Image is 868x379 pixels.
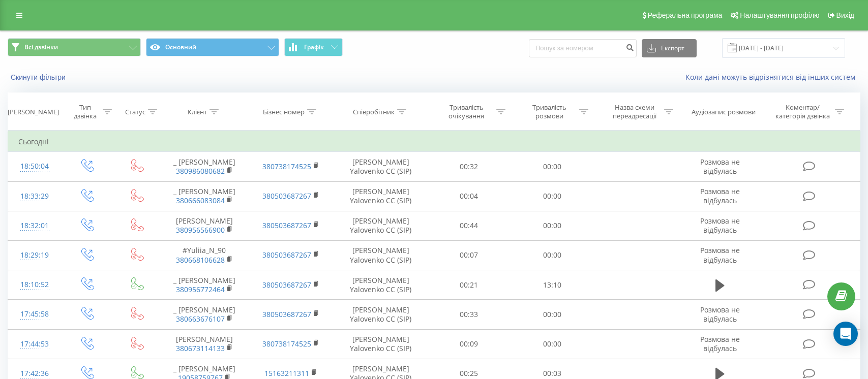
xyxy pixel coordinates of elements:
div: Коментар/категорія дзвінка [773,103,832,120]
a: Коли дані можуть відрізнятися вiд інших систем [685,72,860,82]
div: Співробітник [353,108,395,116]
span: Реферальна програма [648,11,723,19]
div: 17:45:58 [18,304,51,324]
a: 380663676107 [176,314,225,324]
div: Аудіозапис розмови [692,108,756,116]
a: 380956566900 [176,225,225,235]
div: Тривалість очікування [439,103,494,120]
td: #Yuliia_N_90 [161,240,248,270]
div: 18:32:01 [18,216,51,236]
td: [PERSON_NAME] Yalovenko CC (SIP) [334,152,427,181]
button: Основний [146,38,279,56]
span: Розмова не відбулась [700,305,740,324]
div: Бізнес номер [263,108,305,116]
td: 00:09 [427,329,511,359]
div: Тривалість розмови [522,103,577,120]
td: 00:33 [427,300,511,329]
div: Тип дзвінка [70,103,100,120]
td: 00:44 [427,211,511,240]
td: [PERSON_NAME] Yalovenko CC (SIP) [334,270,427,300]
td: 00:07 [427,240,511,270]
button: Всі дзвінки [8,38,141,56]
div: 18:50:04 [18,156,51,176]
td: _ [PERSON_NAME] [161,152,248,181]
td: _ [PERSON_NAME] [161,300,248,329]
a: 380956772464 [176,285,225,294]
span: Налаштування профілю [740,11,819,19]
a: 380668106628 [176,255,225,265]
td: _ [PERSON_NAME] [161,181,248,211]
span: Розмова не відбулась [700,216,740,235]
div: Open Intercom Messenger [833,322,858,346]
span: Розмова не відбулась [700,157,740,176]
span: Графік [304,44,324,51]
td: [PERSON_NAME] [161,329,248,359]
td: 00:00 [511,329,594,359]
a: 380503687267 [262,250,311,260]
td: 00:21 [427,270,511,300]
td: [PERSON_NAME] Yalovenko CC (SIP) [334,240,427,270]
a: 380503687267 [262,309,311,319]
a: 380503687267 [262,280,311,290]
td: [PERSON_NAME] Yalovenko CC (SIP) [334,181,427,211]
a: 380738174525 [262,162,311,171]
div: [PERSON_NAME] [8,108,59,116]
button: Графік [284,38,343,56]
button: Скинути фільтри [8,73,71,82]
a: 380673114133 [176,343,225,353]
a: 380503687267 [262,220,311,230]
td: 00:00 [511,152,594,181]
td: 13:10 [511,270,594,300]
td: [PERSON_NAME] [161,211,248,240]
span: Вихід [836,11,854,19]
td: _ [PERSON_NAME] [161,270,248,300]
a: 380503687267 [262,191,311,201]
button: Експорт [642,39,697,57]
span: Розмова не відбулась [700,186,740,205]
td: [PERSON_NAME] Yalovenko CC (SIP) [334,211,427,240]
td: 00:00 [511,240,594,270]
td: 00:32 [427,152,511,181]
div: 18:33:29 [18,186,51,206]
div: Назва схеми переадресації [607,103,662,120]
td: 00:00 [511,181,594,211]
span: Розмова не відбулась [700,245,740,264]
span: Розмова не відбулась [700,334,740,353]
a: 380666083084 [176,196,225,205]
td: [PERSON_NAME] Yalovenko CC (SIP) [334,300,427,329]
input: Пошук за номером [529,39,637,57]
div: 17:44:53 [18,334,51,354]
a: 380738174525 [262,339,311,349]
td: Сьогодні [8,132,860,152]
div: 18:29:19 [18,245,51,265]
td: [PERSON_NAME] Yalovenko CC (SIP) [334,329,427,359]
div: 18:10:52 [18,275,51,295]
div: Клієнт [188,108,207,116]
a: 15163211311 [264,368,309,378]
td: 00:04 [427,181,511,211]
td: 00:00 [511,300,594,329]
span: Всі дзвінки [24,43,58,51]
div: Статус [125,108,145,116]
td: 00:00 [511,211,594,240]
a: 380986080682 [176,166,225,176]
